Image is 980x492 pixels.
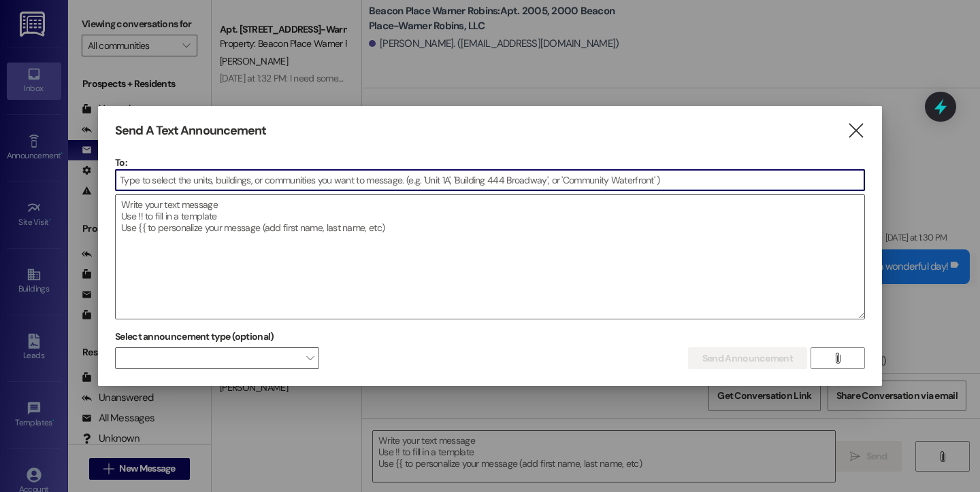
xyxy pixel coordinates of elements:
[847,124,865,138] i: 
[688,347,807,369] button: Send Announcement
[115,156,865,169] p: To:
[832,353,843,364] i: 
[115,123,266,139] h3: Send A Text Announcement
[115,326,274,347] label: Select announcement type (optional)
[702,351,793,366] span: Send Announcement
[116,170,864,190] input: Type to select the units, buildings, or communities you want to message. (e.g. 'Unit 1A', 'Buildi...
